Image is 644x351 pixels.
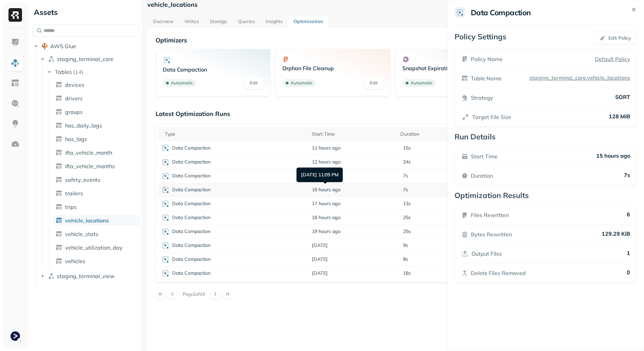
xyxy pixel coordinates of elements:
[172,270,210,276] p: Data Compaction
[56,244,62,251] img: table
[627,211,630,219] p: 6
[455,32,506,44] p: Policy Settings
[147,1,198,8] p: vehicle_locations
[233,16,260,28] a: Queries
[403,228,411,235] p: 25s
[403,145,411,151] p: 15s
[56,203,62,210] img: table
[156,110,230,118] p: Latest Optimization Runs
[471,55,503,63] p: Policy Name
[65,122,102,129] span: hos_daily_logs
[65,231,98,237] span: vehicle_stats
[172,214,210,221] p: Data Compaction
[179,16,204,28] a: Writes
[312,159,341,165] span: 12 hours ago
[56,176,62,183] img: table
[56,258,62,265] img: table
[312,242,328,249] span: [DATE]
[627,269,630,277] p: 0
[615,94,630,102] p: SORT
[11,119,20,128] img: Insights
[11,99,20,108] img: Query Explorer
[65,95,83,102] span: drivers
[11,331,20,341] img: Terminal Staging
[55,69,72,75] span: Tables
[290,80,313,86] p: Automatic
[172,145,210,151] p: Data Compaction
[65,217,109,224] span: vehicle_locations
[471,269,526,277] p: Delete Files Removed
[65,203,77,210] span: trips
[172,187,210,193] p: Data Compaction
[11,140,20,149] img: Optimization
[312,131,394,137] div: Start Time
[48,273,55,279] img: namespace
[312,228,341,235] span: 19 hours ago
[172,256,210,262] p: Data Compaction
[56,149,62,156] img: table
[364,77,383,89] a: Edit
[65,258,85,265] span: vehicles
[172,159,210,165] p: Data Compaction
[56,122,62,129] img: table
[33,7,139,18] div: Assets
[282,65,383,72] p: Orphan File Cleanup
[403,256,408,262] p: 8s
[455,132,637,141] p: Run Details
[312,200,341,207] span: 17 hours ago
[172,228,210,235] p: Data Compaction
[471,250,502,258] p: Output Files
[8,8,22,22] img: Ryft
[204,16,233,28] a: Storage
[156,36,630,44] p: Optimizers
[471,8,531,17] h2: Data Compaction
[527,74,630,81] a: staging_terminal_core.vehicle_locations
[56,217,62,224] img: table
[471,172,493,180] p: Duration
[65,81,84,88] span: devices
[402,65,503,72] p: Snapshot Expiration
[471,74,502,82] p: Table Name
[472,113,511,121] p: Target File Size
[56,136,62,142] img: table
[602,230,630,238] p: 129.29 KiB
[609,113,630,121] p: 128 MiB
[65,136,87,142] span: hos_logs
[73,69,83,75] p: ( 14 )
[403,270,411,276] p: 18s
[48,56,55,62] img: namespace
[65,244,123,251] span: vehicle_utilization_day
[288,16,328,28] a: Optimization
[56,109,62,115] img: table
[56,231,62,237] img: table
[471,94,493,102] p: Strategy
[403,173,408,179] p: 7s
[11,38,20,47] img: Dashboard
[50,43,76,50] span: AWS Glue
[403,187,408,193] p: 7s
[56,163,62,170] img: table
[410,80,432,86] p: Automatic
[172,200,210,207] p: Data Compaction
[400,131,474,137] div: Duration
[56,81,62,88] img: table
[624,172,630,180] p: 7s
[596,152,630,160] p: 15 hours ago
[65,109,83,115] span: groups
[65,163,115,170] span: ifta_vehicle_months
[297,168,343,182] div: [DATE] 11:09 PM
[403,159,411,165] p: 24s
[56,190,62,197] img: table
[11,79,20,87] img: Asset Explorer
[594,32,637,44] button: Edit Policy
[312,270,328,276] span: [DATE]
[312,145,341,151] span: 11 hours ago
[471,152,498,160] p: Start Time
[11,58,20,67] img: Assets
[172,173,210,179] p: Data Compaction
[65,176,100,183] span: safety_events
[41,43,48,50] img: root
[147,16,179,28] a: Overview
[172,242,210,249] p: Data Compaction
[65,149,112,156] span: ifta_vehicle_month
